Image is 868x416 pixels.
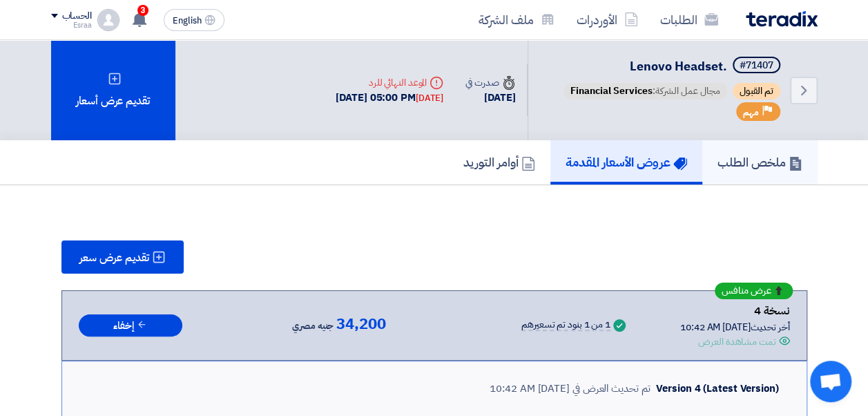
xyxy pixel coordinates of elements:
div: تم تحديث العرض في [DATE] 10:42 AM [490,381,650,397]
a: ملف الشركة [467,3,566,36]
h5: عروض الأسعار المقدمة [566,154,687,170]
div: [DATE] 05:00 PM [336,90,443,106]
span: 34,200 [336,316,385,332]
h5: Lenovo Headset. [561,57,783,76]
div: نسخة 4 [680,302,790,320]
span: مجال عمل الشركة: [563,83,727,100]
span: جنيه مصري [292,318,334,334]
a: عروض الأسعار المقدمة [550,140,702,185]
div: Esraa [51,21,92,29]
div: الموعد النهائي للرد [336,75,443,90]
span: مهم [743,106,759,119]
img: profile_test.png [97,9,119,31]
button: English [164,9,224,31]
div: تقديم عرض أسعار [51,40,175,140]
h5: ملخص الطلب [717,154,802,170]
div: 1 من 1 بنود تم تسعيرهم [521,320,610,331]
div: #71407 [740,61,773,70]
div: Open chat [810,361,851,402]
button: تقديم عرض سعر [61,240,184,274]
span: Financial Services [570,84,653,98]
div: Version 4 (Latest Version) [656,381,778,397]
a: الطلبات [649,3,729,36]
span: تم القبول [733,83,780,100]
div: [DATE] [465,90,515,106]
button: إخفاء [79,314,182,337]
span: عرض منافس [722,286,771,296]
img: Teradix logo [746,11,818,27]
a: أوامر التوريد [448,140,550,185]
span: English [173,16,202,26]
span: Lenovo Headset. [630,57,727,75]
a: الأوردرات [566,3,649,36]
div: [DATE] [416,91,443,105]
div: الحساب [62,10,92,22]
span: 3 [137,5,148,16]
span: تقديم عرض سعر [79,252,149,263]
a: ملخص الطلب [702,140,818,185]
div: صدرت في [465,75,515,90]
h5: أوامر التوريد [463,154,535,170]
div: تمت مشاهدة العرض [698,334,775,349]
div: أخر تحديث [DATE] 10:42 AM [680,320,790,334]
